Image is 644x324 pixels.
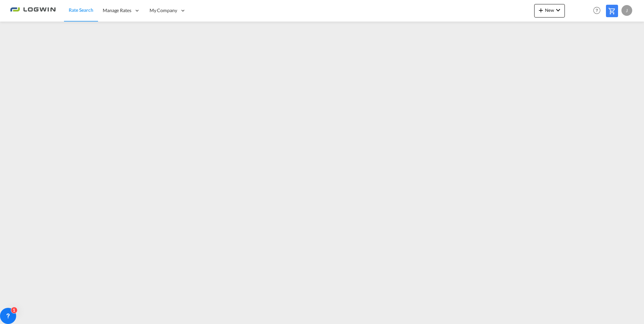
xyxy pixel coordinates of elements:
[591,5,606,17] div: Help
[554,6,562,14] md-icon: icon-chevron-down
[150,7,177,14] span: My Company
[69,7,93,13] span: Rate Search
[103,7,131,14] span: Manage Rates
[621,5,632,16] div: J
[534,4,565,18] button: icon-plus 400-fgNewicon-chevron-down
[591,5,603,16] span: Help
[10,3,56,18] img: 2761ae10d95411efa20a1f5e0282d2d7.png
[537,7,562,13] span: New
[537,6,545,14] md-icon: icon-plus 400-fg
